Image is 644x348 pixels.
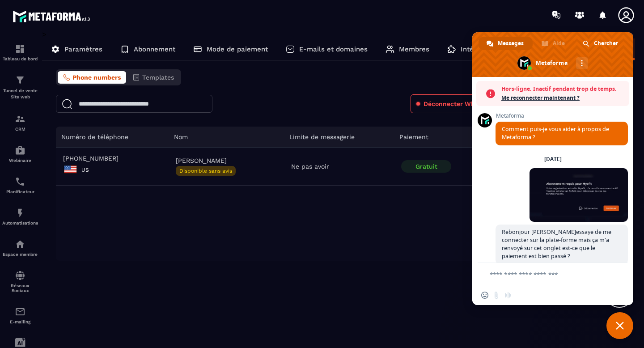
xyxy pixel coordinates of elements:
a: schedulerschedulerPlanificateur [2,170,38,201]
p: Webinaire [2,158,38,163]
textarea: Entrez votre message... [490,271,605,279]
p: CRM [2,127,38,132]
a: automationsautomationsEspace membre [2,232,38,263]
a: social-networksocial-networkRéseaux Sociaux [2,263,38,300]
img: social-network [15,270,25,281]
p: Paramètres [64,45,102,53]
div: Gratuit [401,160,451,173]
p: Abonnement [134,45,175,53]
span: Metaforma [496,113,628,119]
th: Limite de messagerie [284,127,394,148]
img: formation [15,75,25,85]
img: scheduler [15,176,25,187]
span: Templates [142,74,174,81]
button: Phone numbers [58,71,126,84]
div: Chercher [575,37,627,50]
span: Me reconnecter maintenant ? [501,93,625,102]
p: Planificateur [2,189,38,194]
a: automationsautomationsWebinaire [2,138,38,170]
img: automations [15,239,25,250]
span: Messages [498,37,524,50]
p: Tunnel de vente Site web [2,88,38,100]
p: Réseaux Sociaux [2,283,38,293]
span: Rebonjour [PERSON_NAME]essaye de me connecter sur la plate-forme mais ça m'a renvoyé sur cet ongl... [502,228,611,260]
button: Déconnecter WhatsApp [411,94,502,113]
a: formationformationCRM [2,107,38,138]
img: Flag [63,162,78,177]
span: Déconnecter WhatsApp [424,99,496,108]
div: > [42,30,635,261]
span: Disponible sans avis [176,166,236,176]
p: E-mailing [2,319,38,324]
span: Insérer un emoji [481,292,488,299]
span: [PHONE_NUMBER] [63,155,161,162]
th: Nom [169,127,284,148]
div: Messages [479,37,533,50]
div: Fermer le chat [606,312,633,339]
img: email [15,306,25,317]
th: Paiement [394,127,494,148]
span: US [81,167,89,173]
img: automations [15,208,25,218]
p: Automatisations [2,221,38,225]
span: Chercher [594,37,618,50]
a: formationformationTunnel de vente Site web [2,68,38,107]
a: formationformationTableau de bord [2,37,38,68]
p: Intégration [461,45,496,53]
p: Tableau de bord [2,56,38,61]
span: Phone numbers [72,74,121,81]
div: [DATE] [544,157,562,162]
td: Ne pas avoir [284,148,394,186]
button: Templates [127,71,179,84]
a: emailemailE-mailing [2,300,38,331]
div: Autres canaux [576,57,588,69]
img: automations [15,145,25,156]
p: Mode de paiement [207,45,268,53]
span: Comment puis-je vous aider à propos de Metaforma ? [502,125,609,141]
span: Hors-ligne. Inactif pendant trop de temps. [501,85,625,93]
img: formation [15,43,25,54]
p: Espace membre [2,252,38,257]
th: Numéro de téléphone [56,127,169,148]
a: automationsautomationsAutomatisations [2,201,38,232]
p: Membres [399,45,429,53]
img: formation [15,114,25,124]
img: logo [13,8,93,25]
td: [PERSON_NAME] [169,148,284,186]
p: E-mails et domaines [299,45,368,53]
